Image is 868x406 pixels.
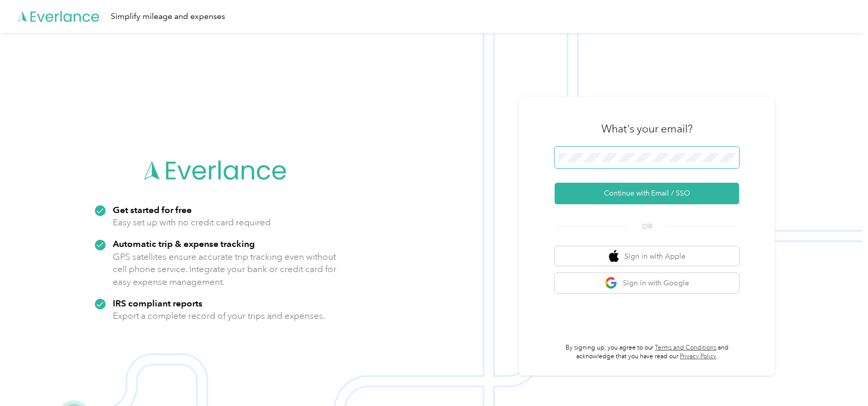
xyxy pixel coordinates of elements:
[113,238,255,249] strong: Automatic trip & expense tracking
[113,204,192,215] strong: Get started for free
[629,221,665,232] span: OR
[111,10,225,23] div: Simplify mileage and expenses
[555,273,739,293] button: google logoSign in with Google
[113,250,337,288] p: GPS satellites ensure accurate trip tracking even without cell phone service. Integrate your bank...
[680,353,716,360] a: Privacy Policy
[555,343,739,361] p: By signing up, you agree to our and acknowledge that you have read our .
[113,298,203,308] strong: IRS compliant reports
[605,277,618,289] img: google logo
[113,216,271,229] p: Easy set up with no credit card required
[555,183,739,204] button: Continue with Email / SSO
[655,344,717,352] a: Terms and Conditions
[113,310,325,322] p: Export a complete record of your trips and expenses.
[601,122,693,136] h3: What's your email?
[555,246,739,266] button: apple logoSign in with Apple
[609,250,619,263] img: apple logo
